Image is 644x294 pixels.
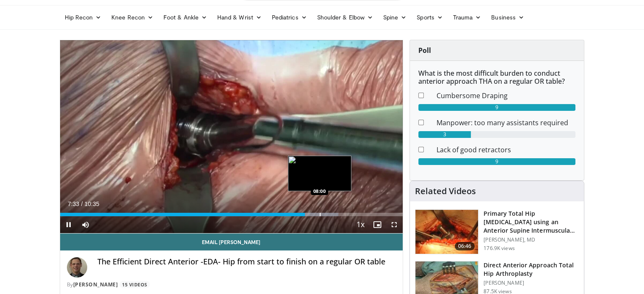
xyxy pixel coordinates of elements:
[484,209,579,235] h3: Primary Total Hip [MEDICAL_DATA] using an Anterior Supine Intermuscula…
[418,69,575,85] h6: What is the most difficult burden to conduct anterior approach THA on a regular OR table?
[484,236,579,243] p: [PERSON_NAME], MD
[484,261,579,278] h3: Direct Anterior Approach Total Hip Arthroplasty
[418,104,575,111] div: 9
[484,245,514,252] p: 176.9K views
[486,9,529,26] a: Business
[106,9,158,26] a: Knee Recon
[81,201,83,207] span: /
[484,280,579,286] p: [PERSON_NAME]
[418,131,471,138] div: 3
[369,216,386,233] button: Enable picture-in-picture mode
[418,158,575,165] div: 9
[84,201,99,207] span: 10:35
[430,91,582,101] dd: Cumbersome Draping
[412,9,448,26] a: Sports
[415,210,478,254] img: 263423_3.png.150x105_q85_crop-smart_upscale.jpg
[386,216,403,233] button: Fullscreen
[212,9,267,26] a: Hand & Wrist
[68,201,79,207] span: 7:33
[67,257,87,278] img: Avatar
[77,216,94,233] button: Mute
[158,9,212,26] a: Foot & Ankle
[430,118,582,128] dd: Manpower: too many assistants required
[415,209,579,254] a: 06:46 Primary Total Hip [MEDICAL_DATA] using an Anterior Supine Intermuscula… [PERSON_NAME], MD 1...
[97,257,396,267] h4: The Efficient Direct Anterior -EDA- Hip from start to finish on a regular OR table
[288,156,351,191] img: image.jpeg
[60,213,403,216] div: Progress Bar
[60,216,77,233] button: Pause
[60,40,403,234] video-js: Video Player
[448,9,486,26] a: Trauma
[267,9,312,26] a: Pediatrics
[352,216,369,233] button: Playback Rate
[60,9,107,26] a: Hip Recon
[73,281,118,288] a: [PERSON_NAME]
[455,242,475,250] span: 06:46
[67,281,396,289] div: By
[430,145,582,155] dd: Lack of good retractors
[312,9,378,26] a: Shoulder & Elbow
[60,234,403,250] a: Email [PERSON_NAME]
[119,281,150,288] a: 15 Videos
[378,9,412,26] a: Spine
[415,186,476,196] h4: Related Videos
[418,46,431,55] strong: Poll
